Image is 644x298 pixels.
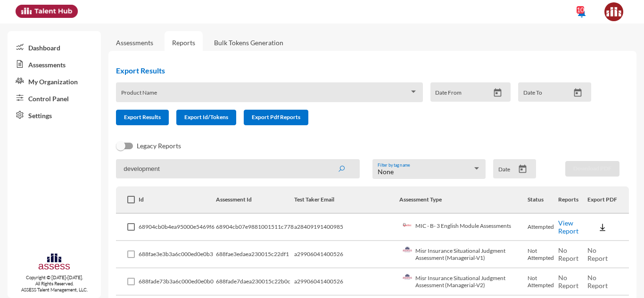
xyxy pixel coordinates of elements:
[216,186,294,214] th: Assessment Id
[570,88,586,98] button: Open calendar
[8,106,101,123] a: Settings
[587,246,608,262] span: No Report
[528,268,558,296] td: Not Attempted
[116,159,360,178] input: Search by name, token, assessment type, etc.
[528,186,558,214] th: Status
[206,31,291,54] a: Bulk Tokens Generation
[116,110,169,125] button: Export Results
[124,113,161,121] span: Export Results
[399,268,528,296] td: Misr Insurance Situational Judgment Assessment (Managerial-V2)
[587,274,608,290] span: No Report
[558,274,578,290] span: No Report
[294,214,399,241] td: a28409191400985
[378,168,394,176] span: None
[139,241,216,268] td: 688fae3e3b3a6c000ed0e0b3
[558,186,587,214] th: Reports
[528,241,558,268] td: Not Attempted
[558,246,578,262] span: No Report
[8,72,101,89] a: My Organization
[576,7,587,18] mat-icon: notifications
[294,268,399,296] td: a29906041400526
[294,241,399,268] td: a29906041400526
[399,241,528,268] td: Misr Insurance Situational Judgment Assessment (Managerial-V1)
[565,161,619,177] button: Download PDF
[399,186,528,214] th: Assessment Type
[216,268,294,296] td: 688fade7daea230015c22b0c
[252,113,300,121] span: Export Pdf Reports
[165,31,203,54] a: Reports
[294,186,399,214] th: Test Taker Email
[139,214,216,241] td: 68904cb0b4ea95000e5469f6
[116,66,599,75] h2: Export Results
[8,56,101,72] a: Assessments
[399,214,528,241] td: MIC - B- 3 English Module Assessments
[8,89,101,106] a: Control Panel
[8,274,101,293] p: Copyright © [DATE]-[DATE]. All Rights Reserved. ASSESS Talent Management, LLC.
[216,241,294,268] td: 688fae3edaea230015c22df1
[176,110,236,125] button: Export Id/Tokens
[558,219,578,235] a: View Report
[216,214,294,241] td: 68904cb07e9881001511c778
[8,39,101,56] a: Dashboard
[184,113,228,121] span: Export Id/Tokens
[139,186,216,214] th: Id
[514,164,531,174] button: Open calendar
[489,88,506,98] button: Open calendar
[577,6,584,14] div: 10
[573,165,611,172] span: Download PDF
[116,39,153,47] a: Assessments
[139,268,216,296] td: 688fade73b3a6c000ed0e0b0
[137,140,181,152] span: Legacy Reports
[528,214,558,241] td: Attempted
[38,252,70,273] img: assesscompany-logo.png
[587,186,629,214] th: Export PDF
[244,110,308,125] button: Export Pdf Reports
